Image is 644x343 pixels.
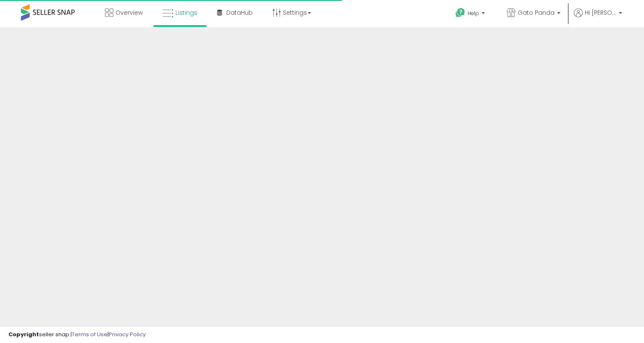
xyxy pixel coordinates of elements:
[72,330,107,338] a: Terms of Use
[109,330,146,338] a: Privacy Policy
[468,10,479,17] span: Help
[115,8,143,17] span: Overview
[226,8,253,17] span: DataHub
[455,8,466,18] i: Get Help
[175,8,197,17] span: Listings
[449,1,493,27] a: Help
[8,330,39,338] strong: Copyright
[585,8,616,17] span: Hi [PERSON_NAME]
[8,331,146,339] div: seller snap | |
[518,8,555,17] span: Gato Panda
[574,8,622,27] a: Hi [PERSON_NAME]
